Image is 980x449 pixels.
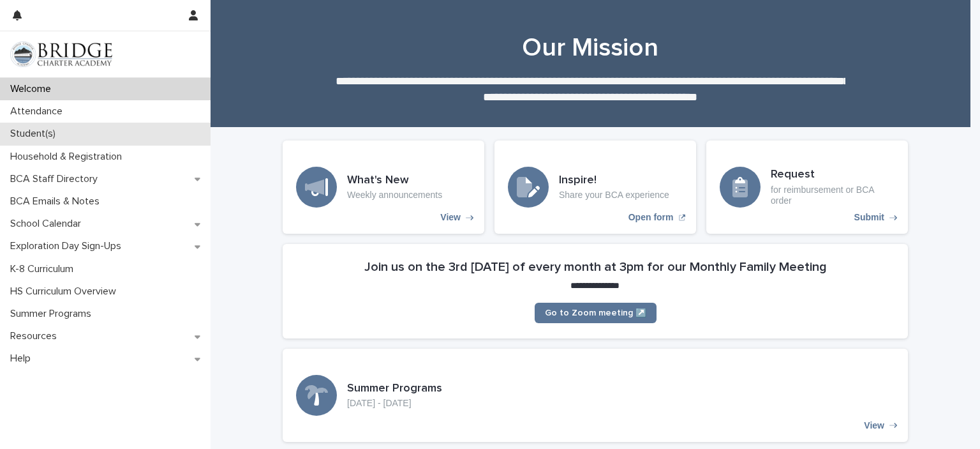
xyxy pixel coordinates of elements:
[5,105,73,118] p: Attendance
[5,308,101,320] p: Summer Programs
[771,185,895,206] p: for reimbursement or BCA order
[283,349,908,442] a: View
[5,128,66,140] p: Student(s)
[364,259,827,275] h2: Join us on the 3rd [DATE] of every month at 3pm for our Monthly Family Meeting
[347,190,442,201] p: Weekly announcements
[5,151,132,163] p: Household & Registration
[10,42,112,67] img: V1C1m3IdTEidaUdm9Hs0
[5,83,61,95] p: Welcome
[5,353,41,365] p: Help
[854,212,884,223] p: Submit
[5,195,110,208] p: BCA Emails & Notes
[771,168,895,182] h3: Request
[535,303,657,323] a: Go to Zoom meeting ↗️
[5,173,108,185] p: BCA Staff Directory
[5,330,67,342] p: Resources
[5,285,126,298] p: HS Curriculum Overview
[559,190,669,201] p: Share your BCA experience
[706,141,908,234] a: Submit
[628,212,674,223] p: Open form
[347,382,442,396] h3: Summer Programs
[545,308,646,317] span: Go to Zoom meeting ↗️
[440,212,461,223] p: View
[494,141,696,234] a: Open form
[278,33,903,63] h1: Our Mission
[347,398,442,409] p: [DATE] - [DATE]
[559,174,669,188] h3: Inspire!
[864,420,884,431] p: View
[347,174,442,188] h3: What's New
[5,218,91,230] p: School Calendar
[283,141,484,234] a: View
[5,263,84,275] p: K-8 Curriculum
[5,240,131,252] p: Exploration Day Sign-Ups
